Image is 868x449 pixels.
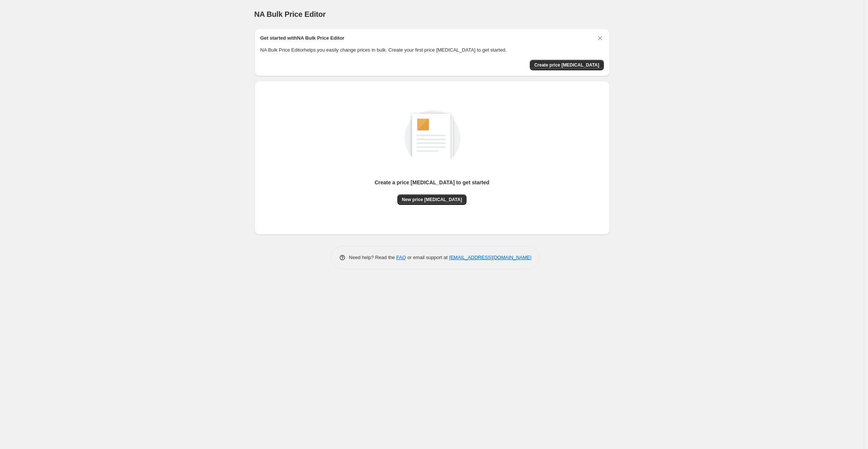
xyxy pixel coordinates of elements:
[349,255,397,260] span: Need help? Read the
[530,60,604,70] button: Create price change job
[534,62,599,68] span: Create price [MEDICAL_DATA]
[397,194,467,205] button: New price [MEDICAL_DATA]
[260,34,345,42] h2: Get started with NA Bulk Price Editor
[260,46,604,54] p: NA Bulk Price Editor helps you easily change prices in bulk. Create your first price [MEDICAL_DAT...
[449,255,531,260] a: [EMAIL_ADDRESS][DOMAIN_NAME]
[402,197,462,203] span: New price [MEDICAL_DATA]
[396,255,406,260] a: FAQ
[596,34,604,42] button: Dismiss card
[375,179,489,186] p: Create a price [MEDICAL_DATA] to get started
[406,255,449,260] span: or email support at
[254,10,326,18] span: NA Bulk Price Editor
